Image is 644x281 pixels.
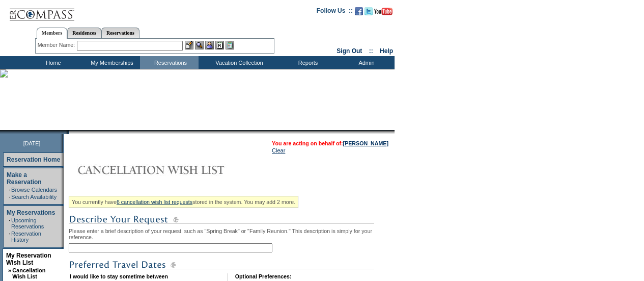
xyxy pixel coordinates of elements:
[374,10,393,16] a: Subscribe to our YouTube Channel
[336,56,395,69] td: Admin
[374,8,393,15] img: Subscribe to our YouTube Channel
[205,41,214,49] img: Impersonate
[11,187,57,193] a: Browse Calendars
[9,194,10,200] td: ·
[69,130,70,134] img: blank.gif
[37,28,68,39] a: Members
[355,7,363,15] img: Become our fan on Facebook
[343,140,388,146] a: [PERSON_NAME]
[272,147,285,154] a: Clear
[12,267,45,279] a: Cancellation Wish List
[355,10,363,16] a: Become our fan on Facebook
[8,267,11,273] b: »
[11,217,44,229] a: Upcoming Reservations
[365,7,373,15] img: Follow us on Twitter
[23,56,81,69] td: Home
[337,47,362,55] a: Sign Out
[6,252,51,266] a: My Reservation Wish List
[195,41,204,49] img: View
[38,41,77,49] div: Member Name:
[9,187,10,193] td: ·
[9,231,10,243] td: ·
[69,196,298,208] div: You currently have stored in the system. You may add 2 more.
[380,47,393,55] a: Help
[226,41,234,49] img: b_calculator.gif
[365,10,373,16] a: Follow us on Twitter
[369,47,373,55] span: ::
[11,194,57,200] a: Search Availability
[23,140,41,146] span: [DATE]
[185,41,193,49] img: b_edit.gif
[277,56,336,69] td: Reports
[67,28,101,38] a: Residences
[7,171,42,186] a: Make a Reservation
[7,156,60,163] a: Reservation Home
[117,199,192,205] a: 6 cancellation wish list requests
[11,231,41,243] a: Reservation History
[65,130,69,134] img: promoShadowLeftCorner.gif
[70,273,168,279] b: I would like to stay sometime between
[81,56,140,69] td: My Memberships
[199,56,277,69] td: Vacation Collection
[140,56,199,69] td: Reservations
[9,217,10,229] td: ·
[317,6,353,18] td: Follow Us ::
[215,41,224,49] img: Reservations
[7,209,55,216] a: My Reservations
[101,28,139,38] a: Reservations
[235,273,292,279] b: Optional Preferences:
[272,140,388,146] span: You are acting on behalf of:
[69,160,272,180] img: Cancellation Wish List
